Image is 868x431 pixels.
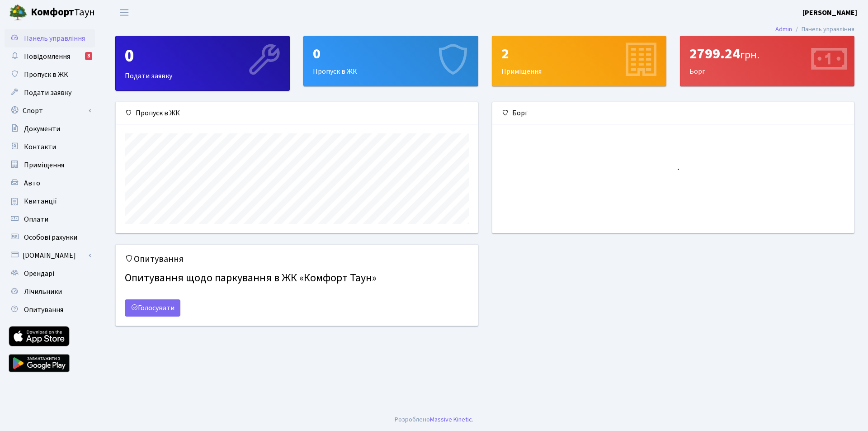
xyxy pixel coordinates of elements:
b: Комфорт [31,5,74,19]
button: Переключити навігацію [113,5,136,20]
span: Таун [31,5,95,20]
div: 2 [501,45,657,62]
span: Приміщення [24,160,64,170]
span: Панель управління [24,33,85,43]
a: Особові рахунки [5,228,95,246]
a: Панель управління [5,29,95,47]
li: Панель управління [792,24,854,34]
div: 0 [313,45,468,62]
a: 0Подати заявку [115,36,290,91]
span: Документи [24,124,60,134]
span: Опитування [24,305,63,315]
a: Подати заявку [5,84,95,102]
span: Лічильники [24,287,62,297]
a: Квитанції [5,192,95,210]
span: Пропуск в ЖК [24,70,68,80]
nav: breadcrumb [762,20,868,39]
a: Admin [775,24,792,34]
a: Оплати [5,210,95,228]
a: [PERSON_NAME] [802,7,857,18]
span: Авто [24,178,40,188]
div: Пропуск в ЖК [304,36,477,86]
a: 2Приміщення [492,36,666,86]
a: Голосувати [125,299,180,317]
a: Пропуск в ЖК [5,66,95,84]
div: Пропуск в ЖК [116,102,478,124]
a: Орендарі [5,265,95,283]
span: Оплати [24,214,48,224]
span: Особові рахунки [24,232,77,242]
a: Авто [5,174,95,192]
a: Лічильники [5,283,95,301]
div: Борг [492,102,854,124]
h4: Опитування щодо паркування в ЖК «Комфорт Таун» [125,268,469,289]
div: Борг [680,36,854,86]
a: 0Пропуск в ЖК [303,36,478,86]
a: Документи [5,120,95,138]
a: Спорт [5,102,95,120]
a: [DOMAIN_NAME] [5,246,95,265]
div: . [395,415,473,425]
div: Подати заявку [116,36,289,90]
span: Квитанції [24,196,57,206]
a: Повідомлення3 [5,47,95,66]
span: Подати заявку [24,88,71,98]
a: Опитування [5,301,95,319]
img: logo.png [9,4,27,22]
a: Контакти [5,138,95,156]
a: Massive Kinetic [430,415,472,424]
span: грн. [740,47,759,63]
div: Приміщення [492,36,666,86]
span: Контакти [24,142,56,152]
div: 3 [85,52,92,60]
h5: Опитування [125,254,469,265]
div: 2799.24 [689,45,845,62]
div: 0 [125,45,280,67]
span: Повідомлення [24,52,70,62]
a: Розроблено [395,415,430,424]
a: Приміщення [5,156,95,174]
span: Орендарі [24,269,54,279]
